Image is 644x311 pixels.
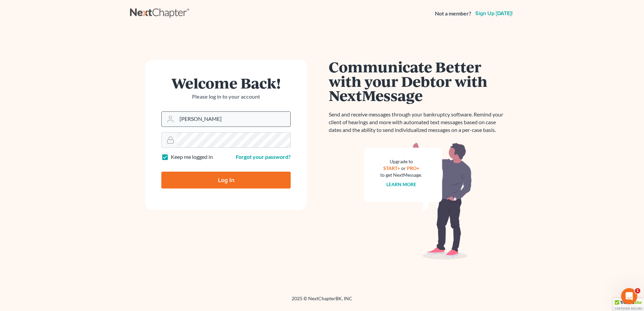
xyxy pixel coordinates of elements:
[401,165,406,171] span: or
[364,142,472,260] img: nextmessage_bg-59042aed3d76b12b5cd301f8e5b87938c9018125f34e5fa2b7a6b67550977c72.svg
[161,93,291,101] p: Please log in to your account
[407,165,419,171] a: PRO+
[161,172,291,188] input: Log In
[383,165,400,171] a: START+
[171,153,213,161] label: Keep me logged in
[130,295,514,307] div: 2025 © NextChapterBK, INC
[386,181,416,187] a: Learn more
[380,172,422,178] div: to get NextMessage.
[161,76,291,90] h1: Welcome Back!
[635,288,640,293] span: 1
[474,11,514,16] a: Sign up [DATE]!
[329,111,507,134] p: Send and receive messages through your bankruptcy software. Remind your client of hearings and mo...
[435,10,471,18] strong: Not a member?
[177,112,290,127] input: Email Address
[380,158,422,165] div: Upgrade to
[236,153,291,160] a: Forgot your password?
[329,60,507,103] h1: Communicate Better with your Debtor with NextMessage
[613,298,644,311] div: TrustedSite Certified
[621,288,637,304] iframe: Intercom live chat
